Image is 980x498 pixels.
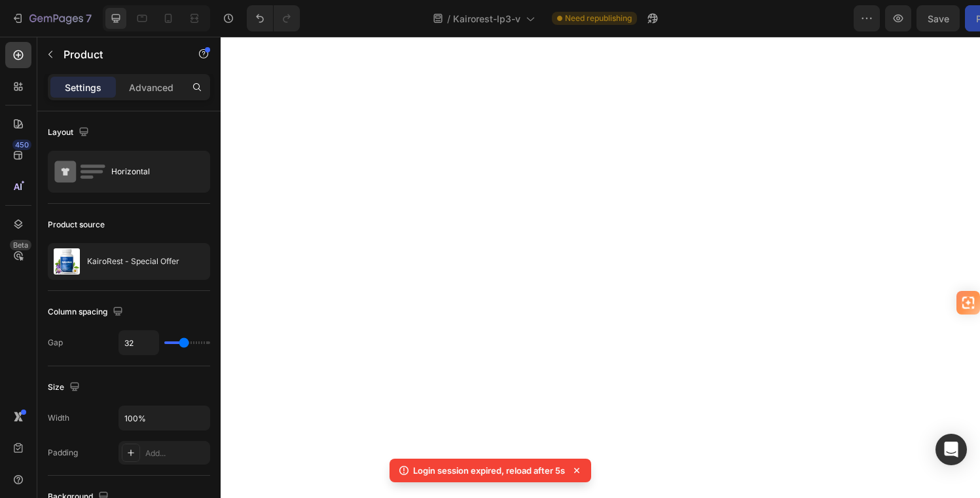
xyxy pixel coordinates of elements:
[48,124,92,142] div: Layout
[453,12,520,26] span: Kairorest-lp3-v
[447,12,450,26] span: /
[48,447,78,459] div: Padding
[904,12,937,26] div: Publish
[935,434,967,465] div: Open Intercom Messenger
[86,10,92,26] p: 7
[54,248,80,275] img: product feature img
[48,412,69,424] div: Width
[221,37,980,498] iframe: Design area
[893,5,948,31] button: Publish
[145,448,207,459] div: Add...
[565,12,632,24] span: Need republishing
[12,140,31,150] div: 450
[129,81,173,94] p: Advanced
[119,406,209,430] input: Auto
[64,47,175,62] p: Product
[856,13,877,24] span: Save
[119,331,158,354] input: Auto
[247,5,300,31] div: Undo/Redo
[87,257,179,266] p: KairoRest - Special Offer
[48,337,63,349] div: Gap
[65,81,101,94] p: Settings
[844,5,888,31] button: Save
[10,240,31,250] div: Beta
[413,464,565,477] p: Login session expired, reload after 5s
[48,303,126,321] div: Column spacing
[48,379,82,396] div: Size
[5,5,98,31] button: 7
[48,219,105,231] div: Product source
[111,157,191,187] div: Horizontal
